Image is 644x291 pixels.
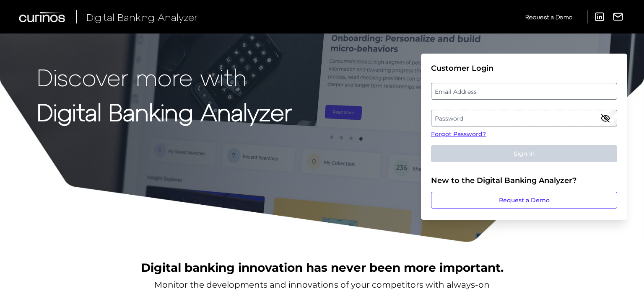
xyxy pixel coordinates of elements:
[525,13,572,21] span: Request a Demo
[86,11,198,23] span: Digital Banking Analyzer
[431,111,616,126] label: Password
[37,64,292,90] p: Discover more with
[431,84,616,99] label: Email Address
[141,260,504,276] h2: Digital banking innovation has never been more important.
[431,192,617,209] a: Request a Demo
[525,10,572,24] a: Request a Demo
[431,130,617,139] a: Forgot Password?
[37,98,292,126] strong: Digital Banking Analyzer
[431,145,617,162] button: Sign In
[431,176,617,185] div: New to the Digital Banking Analyzer?
[431,64,617,73] div: Customer Login
[19,12,66,22] img: Curinos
